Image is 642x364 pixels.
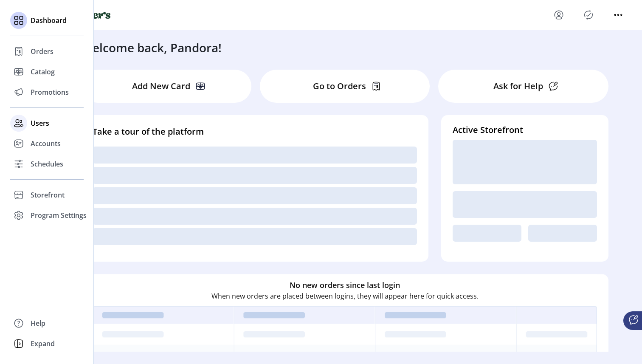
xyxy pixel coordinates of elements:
span: Users [31,118,49,128]
span: Help [31,318,45,328]
span: Dashboard [31,15,67,25]
span: Schedules [31,159,63,169]
h4: Take a tour of the platform [93,125,417,138]
span: Program Settings [31,210,87,220]
span: Orders [31,46,53,56]
h4: Active Storefront [453,124,597,136]
span: Catalog [31,67,55,77]
p: Ask for Help [493,80,543,93]
span: Expand [31,339,55,349]
span: Storefront [31,190,65,200]
span: Accounts [31,138,61,149]
p: Add New Card [132,80,190,93]
p: Go to Orders [313,80,366,93]
h3: Welcome back, Pandora! [82,39,222,56]
button: menu [611,8,625,22]
p: When new orders are placed between logins, they will appear here for quick access. [211,291,479,301]
h6: No new orders since last login [290,279,400,291]
button: menu [552,8,566,22]
span: Promotions [31,87,69,97]
button: Publisher Panel [582,8,595,22]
